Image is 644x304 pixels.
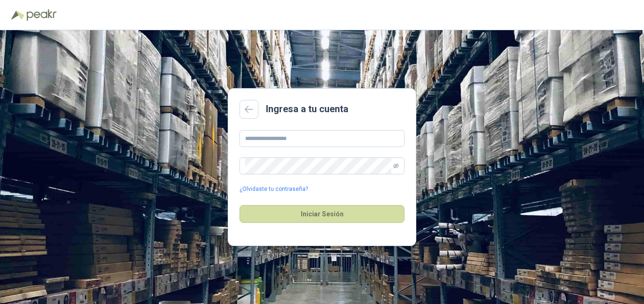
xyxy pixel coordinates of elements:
span: eye-invisible [393,163,399,169]
img: Logo [11,10,25,20]
a: ¿Olvidaste tu contraseña? [239,185,308,194]
img: Peakr [26,9,57,21]
h2: Ingresa a tu cuenta [266,102,348,116]
button: Iniciar Sesión [239,205,405,223]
